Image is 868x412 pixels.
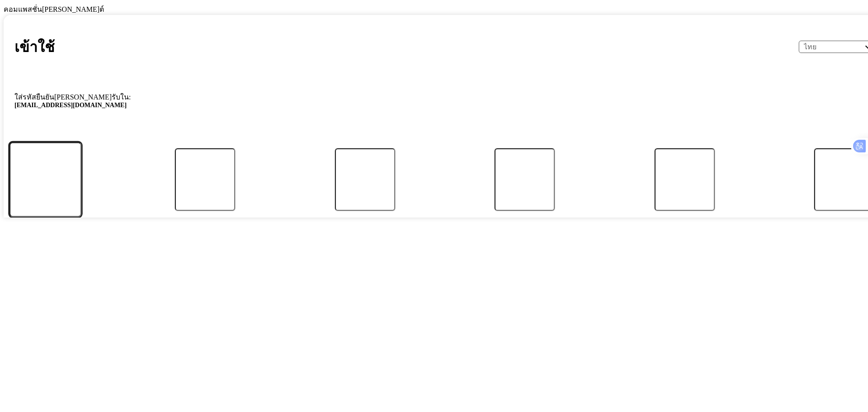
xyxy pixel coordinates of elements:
input: รหัส [175,148,235,211]
input: รหัส [495,148,555,211]
input: รหัส [335,148,395,211]
h1: เข้าใช้ [14,35,55,58]
input: รหัส [655,148,715,211]
div: คอมแพสชั่น[PERSON_NAME]ต์ [4,4,864,15]
input: รหัส [9,142,81,217]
